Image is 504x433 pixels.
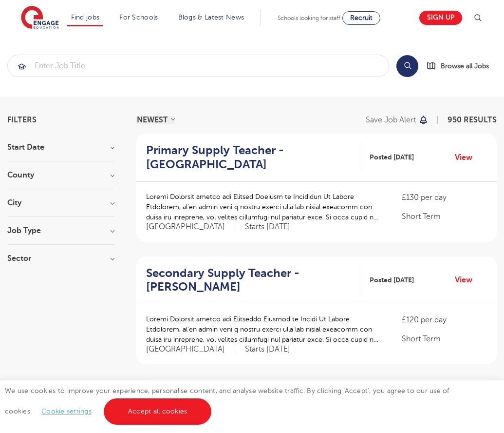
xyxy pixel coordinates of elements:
h3: Start Date [7,143,114,151]
div: Submit [7,55,389,77]
img: Engage Education [21,6,59,30]
p: £130 per day [402,192,487,203]
span: We use cookies to improve your experience, personalise content, and analyse website traffic. By c... [5,387,449,415]
p: Starts [DATE] [245,344,290,354]
span: Recruit [350,14,373,21]
span: 950 RESULTS [448,116,497,124]
p: £120 per day [402,314,487,326]
a: Secondary Supply Teacher - [PERSON_NAME] [146,266,362,295]
span: Filters [7,116,37,124]
p: Starts [DATE] [245,222,290,232]
a: Find jobs [71,14,100,21]
a: Sign up [419,11,462,25]
a: View [455,274,480,286]
a: Browse all Jobs [426,60,497,72]
h3: Job Type [7,227,114,235]
a: View [455,151,480,164]
span: Browse all Jobs [441,60,489,72]
span: [GEOGRAPHIC_DATA] [146,222,235,232]
p: Save job alert [366,116,416,124]
p: Loremi Dolorsit ametco adi Elitsed Doeiusm te Incididun Ut Labore Etdolorem, al’en admin veni q n... [146,192,382,222]
p: Short Term [402,211,487,222]
a: Cookie settings [41,408,92,415]
p: Short Term [402,333,487,345]
a: Recruit [342,11,380,25]
h3: City [7,199,114,207]
input: Submit [8,55,389,77]
a: Primary Supply Teacher - [GEOGRAPHIC_DATA] [146,143,362,172]
a: Accept all cookies [104,398,212,425]
h3: Sector [7,255,114,262]
p: Loremi Dolorsit ametco adi Elitseddo Eiusmod te Incidi Ut Labore Etdolorem, al’en admin veni q no... [146,314,382,345]
button: Save job alert [366,116,429,124]
span: Posted [DATE] [370,152,414,162]
button: Search [396,55,418,77]
a: For Schools [119,14,158,21]
span: Posted [DATE] [370,275,414,285]
h2: Primary Supply Teacher - [GEOGRAPHIC_DATA] [146,143,355,172]
a: Blogs & Latest News [178,14,244,21]
h3: County [7,171,114,179]
span: Schools looking for staff [278,15,340,21]
h2: Secondary Supply Teacher - [PERSON_NAME] [146,266,355,295]
span: [GEOGRAPHIC_DATA] [146,344,235,354]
